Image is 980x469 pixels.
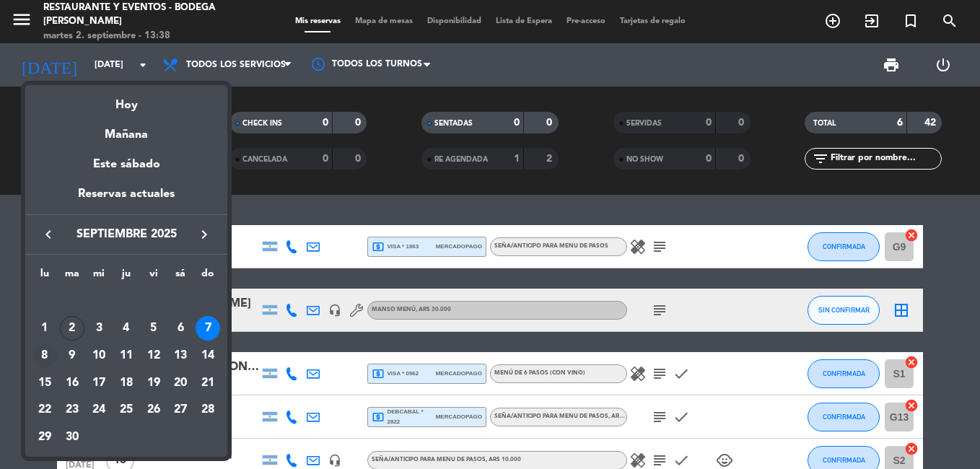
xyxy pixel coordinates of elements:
i: keyboard_arrow_left [40,226,57,243]
div: 13 [168,343,193,368]
td: 29 de septiembre de 2025 [31,424,58,451]
td: 6 de septiembre de 2025 [167,315,195,343]
td: 18 de septiembre de 2025 [113,369,140,397]
th: viernes [140,266,167,288]
div: 25 [114,398,139,423]
div: Hoy [25,85,227,115]
th: jueves [113,266,140,288]
td: 23 de septiembre de 2025 [58,397,86,424]
td: 17 de septiembre de 2025 [85,369,113,397]
td: 24 de septiembre de 2025 [85,397,113,424]
td: 10 de septiembre de 2025 [85,342,113,369]
td: 2 de septiembre de 2025 [58,315,86,343]
div: 29 [32,425,57,450]
div: 8 [32,343,57,368]
td: 26 de septiembre de 2025 [140,397,167,424]
div: Reservas actuales [25,185,227,214]
td: 12 de septiembre de 2025 [140,342,167,369]
div: 15 [32,371,57,395]
div: 26 [141,398,166,423]
td: 14 de septiembre de 2025 [194,342,222,369]
th: martes [58,266,86,288]
td: 15 de septiembre de 2025 [31,369,58,397]
td: 30 de septiembre de 2025 [58,424,86,451]
td: 27 de septiembre de 2025 [167,397,195,424]
div: 3 [87,316,111,341]
div: 30 [60,425,84,450]
td: 16 de septiembre de 2025 [58,369,86,397]
td: 22 de septiembre de 2025 [31,397,58,424]
div: 10 [87,343,111,368]
div: Mañana [25,115,227,144]
td: 20 de septiembre de 2025 [167,369,195,397]
td: 5 de septiembre de 2025 [140,315,167,343]
td: 25 de septiembre de 2025 [113,397,140,424]
th: domingo [194,266,222,288]
td: 19 de septiembre de 2025 [140,369,167,397]
div: 1 [32,316,57,341]
th: lunes [31,266,58,288]
td: 1 de septiembre de 2025 [31,315,58,343]
div: 17 [87,371,111,395]
td: 8 de septiembre de 2025 [31,342,58,369]
i: keyboard_arrow_right [196,226,213,243]
div: 5 [141,316,166,341]
button: keyboard_arrow_left [35,225,61,244]
div: 6 [168,316,193,341]
th: miércoles [85,266,113,288]
div: 16 [60,371,84,395]
div: 4 [114,316,139,341]
td: 9 de septiembre de 2025 [58,342,86,369]
span: septiembre 2025 [61,225,191,244]
div: 11 [114,343,139,368]
td: SEP. [31,288,222,315]
div: 24 [87,398,111,423]
th: sábado [167,266,195,288]
div: 9 [60,343,84,368]
div: 20 [168,371,193,395]
div: 18 [114,371,139,395]
div: 12 [141,343,166,368]
td: 13 de septiembre de 2025 [167,342,195,369]
div: 23 [60,398,84,423]
td: 11 de septiembre de 2025 [113,342,140,369]
div: 21 [196,371,220,395]
td: 7 de septiembre de 2025 [194,315,222,343]
td: 4 de septiembre de 2025 [113,315,140,343]
td: 3 de septiembre de 2025 [85,315,113,343]
div: 22 [32,398,57,423]
div: Este sábado [25,144,227,185]
div: 14 [196,343,220,368]
td: 21 de septiembre de 2025 [194,369,222,397]
div: 27 [168,398,193,423]
div: 28 [196,398,220,423]
td: 28 de septiembre de 2025 [194,397,222,424]
div: 19 [141,371,166,395]
div: 2 [60,316,84,341]
div: 7 [196,316,220,341]
button: keyboard_arrow_right [191,225,217,244]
